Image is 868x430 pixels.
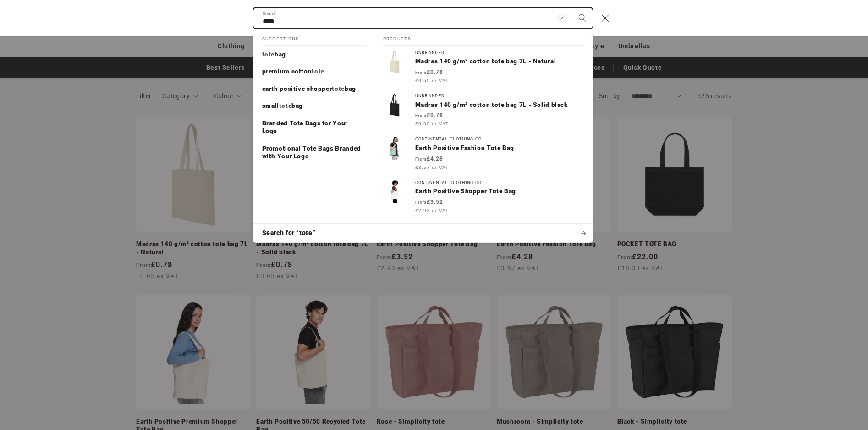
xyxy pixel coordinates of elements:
[383,137,406,160] img: Earth Positive Fashion Tote Bag
[415,180,584,185] div: Continental Clothing Co
[374,46,593,89] a: UnbrandedMadras 140 g/m² cotton tote bag 7L - Natural From£0.78 £0.65 ex VAT
[374,132,593,175] a: Continental Clothing CoEarth Positive Fashion Tote Bag From£4.28 £3.57 ex VAT
[253,97,374,115] a: small tote bag
[262,29,365,46] h2: Suggestions
[415,187,584,195] p: Earth Positive Shopper Tote Bag
[374,176,593,219] a: Continental Clothing CoEarth Positive Shopper Tote Bag From£3.52 £2.93 ex VAT
[253,115,374,140] a: Branded Tote Bags for Your Logo
[415,57,584,66] p: Madras 140 g/m² cotton tote bag 7L - Natural
[415,200,427,205] span: From
[415,157,427,162] span: From
[383,50,406,73] img: Madras 140 g/m² cotton tote bag 7L
[572,8,593,28] button: Search
[262,50,286,59] p: tote bag
[552,8,572,28] button: Clear search term
[415,112,443,118] strong: £0.78
[383,94,406,117] img: Madras 140 g/m² cotton tote bag 7L
[415,70,427,75] span: From
[595,8,615,28] button: Close
[275,50,286,58] span: bag
[415,137,584,142] div: Continental Clothing Co
[415,120,449,127] span: £0.65 ex VAT
[383,180,406,203] img: Earth Positive Shopper Tote Bag
[291,102,303,109] span: bag
[415,156,443,162] strong: £4.28
[374,89,593,132] a: UnbrandedMadras 140 g/m² cotton tote bag 7L - Solid black From£0.78 £0.65 ex VAT
[262,67,312,75] span: premium cotton
[715,331,868,430] iframe: Chat Widget
[262,85,332,92] span: earth positive shopper
[415,199,443,205] strong: £3.52
[262,85,356,93] p: earth positive shopper tote bag
[262,50,275,58] mark: tote
[312,67,324,75] mark: tote
[279,102,292,109] mark: tote
[253,140,374,165] a: Promotional Tote Bags Branded with Your Logo
[415,69,443,75] strong: £0.78
[415,207,449,214] span: £2.93 ex VAT
[415,94,584,99] div: Unbranded
[383,29,584,46] h2: Products
[262,119,365,135] p: Branded Tote Bags for Your Logo
[253,46,374,63] a: tote bag
[262,145,365,161] p: Promotional Tote Bags Branded with Your Logo
[415,77,449,84] span: £0.65 ex VAT
[415,101,584,109] p: Madras 140 g/m² cotton tote bag 7L - Solid black
[332,85,345,92] mark: tote
[253,80,374,98] a: earth positive shopper tote bag
[262,67,324,76] p: premium cotton tote
[415,164,449,171] span: £3.57 ex VAT
[415,144,584,152] p: Earth Positive Fashion Tote Bag
[415,50,584,56] div: Unbranded
[415,113,427,118] span: From
[345,85,356,92] span: bag
[262,102,279,109] span: small
[253,63,374,80] a: premium cotton tote
[262,102,303,110] p: small tote bag
[262,229,316,238] span: Search for “tote”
